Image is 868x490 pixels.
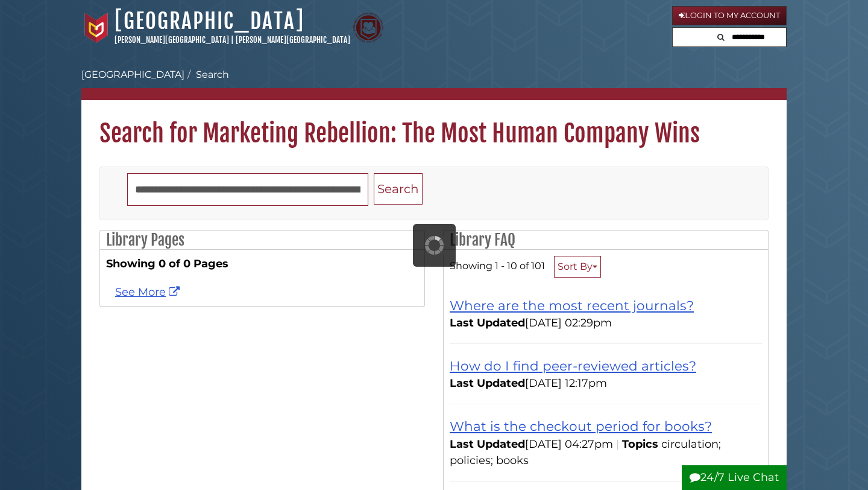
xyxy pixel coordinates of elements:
a: [GEOGRAPHIC_DATA] [81,69,184,80]
span: Last Updated [450,316,525,329]
button: Sort By [554,256,601,278]
a: [PERSON_NAME][GEOGRAPHIC_DATA] [115,35,229,45]
li: books [496,453,532,469]
span: [DATE] 02:29pm [450,316,612,329]
strong: Showing 0 of 0 Pages [106,256,418,272]
nav: breadcrumb [81,68,787,100]
a: See more Marketing Rebellion: The Most Human Company Wins results [115,285,183,299]
a: How do I find peer-reviewed articles? [450,358,696,374]
li: Search [184,68,229,82]
span: Topics [622,437,658,451]
span: | [231,35,234,45]
a: [PERSON_NAME][GEOGRAPHIC_DATA] [236,35,350,45]
a: Where are the most recent journals? [450,297,694,313]
h2: Library Pages [100,231,424,250]
span: Last Updated [450,377,525,390]
a: [GEOGRAPHIC_DATA] [115,8,304,34]
li: circulation; [661,436,724,453]
img: Working... [425,236,444,255]
a: What is the checkout period for books? [450,418,712,434]
img: Calvin Theological Seminary [353,13,383,43]
li: policies; [450,453,496,469]
ul: Topics [450,437,724,467]
img: Calvin University [81,13,112,43]
button: Search [374,173,423,205]
span: [DATE] 04:27pm [450,437,613,451]
span: | [613,437,622,451]
a: Login to My Account [672,6,787,25]
span: Last Updated [450,437,525,451]
button: 24/7 Live Chat [682,465,787,490]
button: Search [714,28,728,44]
h2: Library FAQ [444,231,768,250]
span: Showing 1 - 10 of 101 [450,259,545,272]
i: Search [717,33,725,41]
h1: Search for Marketing Rebellion: The Most Human Company Wins [81,100,787,148]
span: [DATE] 12:17pm [450,377,607,390]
